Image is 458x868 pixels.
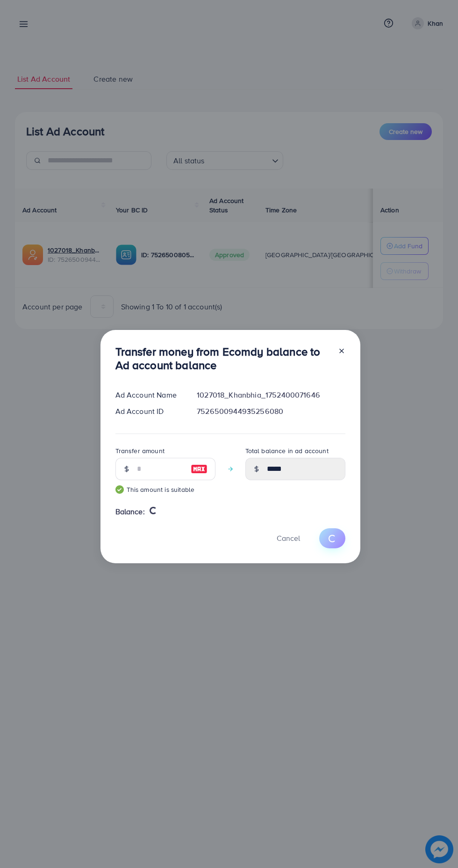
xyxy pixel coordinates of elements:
[265,528,312,548] button: Cancel
[115,485,215,494] small: This amount is suitable
[191,463,208,475] img: image
[115,506,145,517] span: Balance:
[115,345,330,372] h3: Transfer money from Ecomdy balance to Ad account balance
[189,406,352,417] div: 7526500944935256080
[108,390,190,400] div: Ad Account Name
[277,533,300,543] span: Cancel
[245,446,329,455] label: Total balance in ad account
[108,406,190,417] div: Ad Account ID
[189,390,352,400] div: 1027018_Khanbhia_1752400071646
[115,446,165,455] label: Transfer amount
[115,485,124,494] img: guide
